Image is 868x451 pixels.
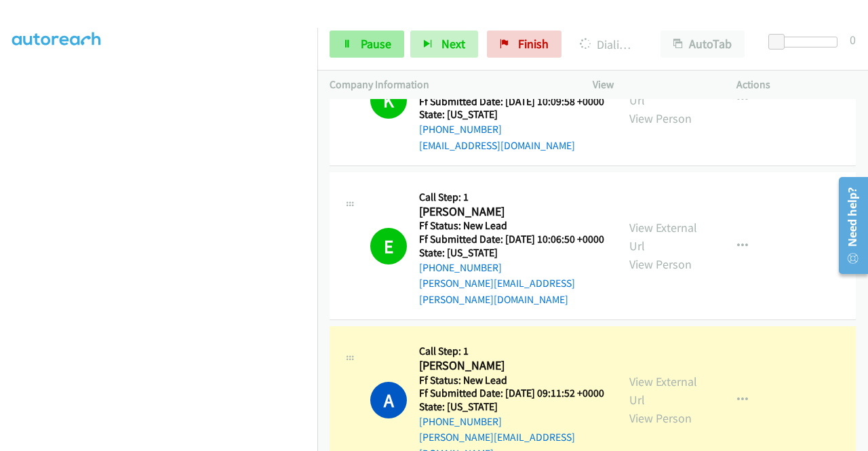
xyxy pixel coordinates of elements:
[361,36,391,52] span: Pause
[419,108,604,121] h5: State: [US_STATE]
[419,358,600,374] h2: [PERSON_NAME]
[410,31,478,58] button: Next
[419,345,605,358] h5: Call Step: 1
[419,219,605,233] h5: Ff Status: New Lead
[419,374,605,387] h5: Ff Status: New Lead
[736,77,856,93] p: Actions
[629,220,697,254] a: View External Url
[518,36,549,52] span: Finish
[829,172,868,279] iframe: Resource Center
[419,123,502,136] a: [PHONE_NUMBER]
[850,31,856,49] div: 0
[419,400,605,414] h5: State: [US_STATE]
[419,246,605,260] h5: State: [US_STATE]
[775,37,837,47] div: Delay between calls (in seconds)
[330,31,404,58] a: Pause
[660,31,745,58] button: AutoTab
[580,35,636,54] p: Dialing [PERSON_NAME]
[370,82,407,119] h1: K
[629,374,697,408] a: View External Url
[370,228,407,264] h1: E
[441,36,465,52] span: Next
[419,95,604,109] h5: Ff Submitted Date: [DATE] 10:09:58 +0000
[370,382,407,418] h1: A
[629,111,692,126] a: View Person
[419,277,575,306] a: [PERSON_NAME][EMAIL_ADDRESS][PERSON_NAME][DOMAIN_NAME]
[419,204,600,220] h2: [PERSON_NAME]
[419,387,605,400] h5: Ff Submitted Date: [DATE] 09:11:52 +0000
[419,191,605,204] h5: Call Step: 1
[330,77,568,93] p: Company Information
[419,139,575,152] a: [EMAIL_ADDRESS][DOMAIN_NAME]
[419,415,502,428] a: [PHONE_NUMBER]
[487,31,561,58] a: Finish
[629,256,692,272] a: View Person
[419,261,502,274] a: [PHONE_NUMBER]
[629,410,692,426] a: View Person
[419,233,605,246] h5: Ff Submitted Date: [DATE] 10:06:50 +0000
[593,77,712,93] p: View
